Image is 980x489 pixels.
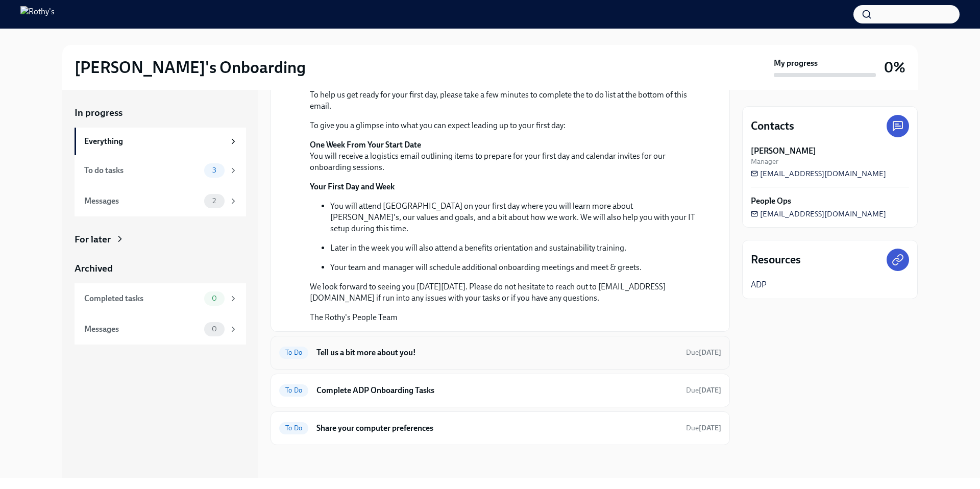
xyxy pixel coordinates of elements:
[310,89,705,112] p: To help us get ready for your first day, please take a few minutes to complete the to do list at ...
[75,57,306,78] h2: [PERSON_NAME]'s Onboarding
[699,348,721,357] strong: [DATE]
[206,325,223,333] span: 0
[686,424,721,432] span: Due
[310,120,705,131] p: To give you a glimpse into what you can expect leading up to your first day:
[884,58,905,77] h3: 0%
[751,252,801,267] h4: Resources
[84,293,200,304] div: Completed tasks
[699,424,721,432] strong: [DATE]
[686,385,721,395] span: September 28th, 2025 09:00
[206,166,223,174] span: 3
[310,140,421,150] strong: One Week From Your Start Date
[774,58,818,69] strong: My progress
[84,136,225,147] div: Everything
[316,423,678,434] h6: Share your computer preferences
[279,424,308,432] span: To Do
[751,279,767,290] a: ADP
[84,195,200,207] div: Messages
[20,6,55,22] img: Rothy's
[279,386,308,394] span: To Do
[279,420,721,436] a: To DoShare your computer preferencesDue[DATE]
[84,324,200,335] div: Messages
[699,386,721,395] strong: [DATE]
[330,201,705,234] p: You will attend [GEOGRAPHIC_DATA] on your first day where you will learn more about [PERSON_NAME]...
[75,314,246,345] a: Messages0
[75,106,246,119] a: In progress
[75,128,246,155] a: Everything
[75,233,246,246] a: For later
[75,155,246,186] a: To do tasks3
[279,382,721,399] a: To DoComplete ADP Onboarding TasksDue[DATE]
[75,233,111,246] div: For later
[751,195,791,207] strong: People Ops
[75,262,246,275] a: Archived
[310,312,705,323] p: The Rothy's People Team
[84,165,200,176] div: To do tasks
[751,118,794,134] h4: Contacts
[310,139,705,173] p: You will receive a logistics email outlining items to prepare for your first day and calendar inv...
[330,262,705,273] p: Your team and manager will schedule additional onboarding meetings and meet & greets.
[316,385,678,396] h6: Complete ADP Onboarding Tasks
[310,182,395,191] strong: Your First Day and Week
[330,242,705,254] p: Later in the week you will also attend a benefits orientation and sustainability training.
[751,157,778,166] span: Manager
[686,423,721,433] span: September 20th, 2025 09:00
[686,348,721,357] span: September 20th, 2025 09:00
[751,168,886,179] a: [EMAIL_ADDRESS][DOMAIN_NAME]
[206,197,222,205] span: 2
[310,281,705,304] p: We look forward to seeing you [DATE][DATE]. Please do not hesitate to reach out to [EMAIL_ADDRESS...
[751,209,886,219] a: [EMAIL_ADDRESS][DOMAIN_NAME]
[686,348,721,357] span: Due
[206,295,223,302] span: 0
[279,345,721,361] a: To DoTell us a bit more about you!Due[DATE]
[75,186,246,216] a: Messages2
[316,347,678,358] h6: Tell us a bit more about you!
[686,386,721,395] span: Due
[279,349,308,356] span: To Do
[75,283,246,314] a: Completed tasks0
[751,145,816,157] strong: [PERSON_NAME]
